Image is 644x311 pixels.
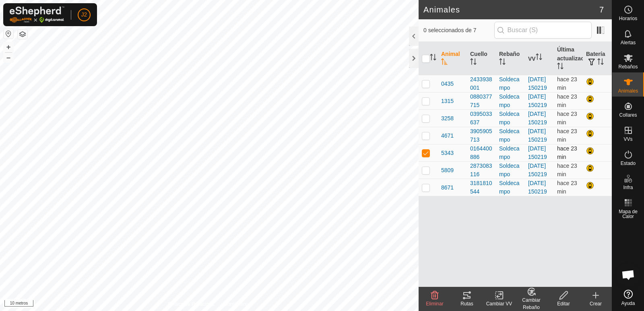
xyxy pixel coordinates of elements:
[618,64,638,70] font: Rebaños
[470,51,487,57] font: Cuello
[441,150,454,156] font: 5343
[618,88,638,94] font: Animales
[168,301,214,307] font: Política de Privacidad
[499,128,520,143] font: Soldecampo
[499,76,520,91] font: Soldecampo
[470,60,477,66] p-sorticon: Activar para ordenar
[528,111,547,126] a: [DATE] 150219
[557,111,577,126] font: hace 23 min
[441,115,454,122] font: 3258
[18,29,27,39] button: Capas del Mapa
[621,40,636,45] font: Alertas
[10,6,64,23] img: Logotipo de Gallagher
[528,163,547,177] a: [DATE] 150219
[470,93,492,108] font: 0880377715
[557,93,577,108] font: hace 23 min
[619,112,637,118] font: Collares
[224,301,251,308] a: Contáctenos
[557,64,563,70] p-sorticon: Activar para ordenar
[557,180,577,195] font: hace 23 min
[557,163,577,177] font: hace 23 min
[557,128,577,143] font: hace 23 min
[486,301,512,307] font: Cambiar VV
[557,46,592,62] font: Última actualización
[597,60,604,66] p-sorticon: Activar para ordenar
[528,128,547,143] a: [DATE] 150219
[623,136,632,142] font: VVs
[6,43,11,51] font: +
[441,80,454,87] font: 0435
[612,286,644,309] a: Ayuda
[423,27,477,33] font: 0 seleccionados de 7
[557,145,577,160] span: 15 de octubre de 2025, 7:37
[528,145,547,160] a: [DATE] 150219
[528,93,547,108] a: [DATE] 150219
[470,180,492,195] font: 3181810544
[557,128,577,143] span: 15 de octubre de 2025, 7:38
[460,301,473,307] font: Rutas
[494,22,592,39] input: Buscar (S)
[470,163,492,177] font: 2873083116
[441,98,454,104] font: 1315
[430,55,436,62] p-sorticon: Activar para ordenar
[499,111,520,126] font: Soldecampo
[528,56,536,62] font: VV
[470,76,492,91] font: 2433938001
[528,180,547,195] a: [DATE] 150219
[522,297,540,310] font: Cambiar Rebaño
[470,111,492,126] font: 0395033637
[426,301,443,307] font: Eliminar
[619,209,638,219] font: Mapa de Calor
[557,163,577,177] span: 15 de octubre de 2025, 7:37
[536,55,542,61] p-sorticon: Activar para ordenar
[499,163,520,177] font: Soldecampo
[441,60,448,66] p-sorticon: Activar para ordenar
[470,145,492,160] font: 0164400886
[616,263,640,287] div: Chat abierto
[557,301,570,307] font: Editar
[441,167,454,173] font: 5809
[557,76,577,91] span: 15 de octubre de 2025, 7:38
[499,180,520,195] font: Soldecampo
[619,16,637,21] font: Horarios
[623,185,633,190] font: Infra
[441,51,460,57] font: Animal
[441,184,454,191] font: 8671
[621,301,635,306] font: Ayuda
[168,301,214,308] a: Política de Privacidad
[586,51,605,57] font: Batería
[528,76,547,91] a: [DATE] 150219
[499,93,520,108] font: Soldecampo
[557,180,577,195] span: 15 de octubre de 2025, 7:38
[499,60,506,66] p-sorticon: Activar para ordenar
[557,111,577,126] span: 15 de octubre de 2025, 7:37
[599,5,604,14] font: 7
[4,53,13,62] button: –
[423,5,460,14] font: Animales
[4,42,13,52] button: +
[81,11,87,18] font: J2
[499,51,520,57] font: Rebaño
[557,145,577,160] font: hace 23 min
[499,145,520,160] font: Soldecampo
[441,132,454,139] font: 4671
[224,301,251,307] font: Contáctenos
[4,29,13,39] button: Restablecer Mapa
[470,128,492,143] font: 3905905713
[621,161,636,166] font: Estado
[557,93,577,108] span: 15 de octubre de 2025, 7:38
[557,76,577,91] font: hace 23 min
[6,53,10,62] font: –
[590,301,602,307] font: Crear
